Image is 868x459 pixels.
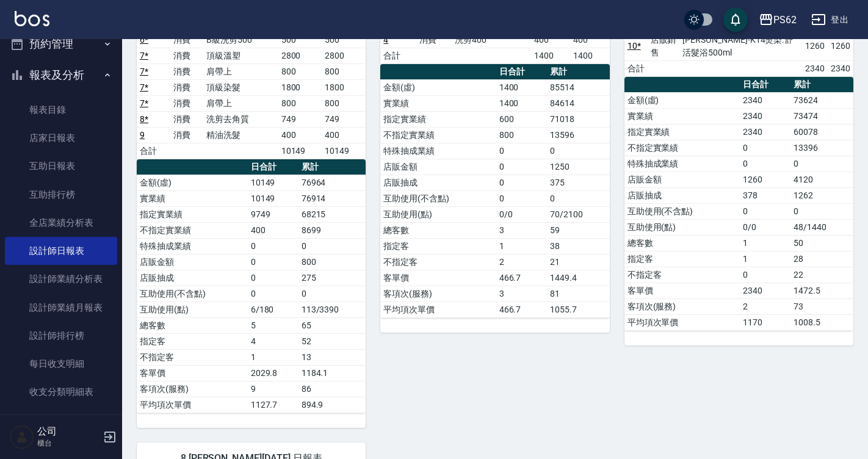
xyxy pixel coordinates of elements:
td: 1800 [322,79,366,95]
td: 肩帶上 [203,63,278,79]
td: 81 [547,286,610,302]
button: 登出 [806,9,853,31]
td: 76914 [298,190,366,206]
td: 2800 [322,48,366,63]
td: 400 [322,127,366,143]
td: 金額(虛) [137,175,248,190]
td: 0 [298,286,366,302]
td: 2340 [740,124,791,140]
th: 累計 [547,64,610,80]
td: 749 [322,111,366,127]
td: 互助使用(點) [380,206,496,222]
td: 1 [496,238,548,254]
td: 總客數 [137,317,248,333]
td: 800 [322,95,366,111]
td: 800 [322,63,366,79]
td: 店販金額 [137,254,248,270]
button: 報表及分析 [5,59,117,91]
td: 1008.5 [790,314,853,330]
td: 1449.4 [547,270,610,286]
th: 日合計 [496,64,548,80]
td: 50 [790,235,853,251]
td: 10149 [248,190,298,206]
td: 互助使用(點) [624,219,740,235]
td: 客項次(服務) [624,298,740,314]
td: 總客數 [624,235,740,251]
td: 0 [496,175,548,190]
td: 店販銷售 [648,32,680,60]
td: 1400 [531,48,570,63]
td: 0 [547,143,610,159]
td: 0 [248,254,298,270]
td: 4 [248,333,298,349]
table: a dense table [624,77,853,331]
td: 不指定實業績 [624,140,740,156]
a: 收支分類明細表 [5,378,117,406]
td: 2340 [828,60,853,76]
td: 10149 [278,143,322,159]
td: 3 [496,286,548,302]
div: PS62 [773,12,797,27]
td: 500 [322,32,366,48]
td: 肩帶上 [203,95,278,111]
td: 2029.8 [248,365,298,381]
td: 22 [790,267,853,283]
td: B級洗剪500 [203,32,278,48]
td: 1260 [802,32,828,60]
td: 0 [740,267,791,283]
button: save [723,7,748,32]
td: 總客數 [380,222,496,238]
td: 不指定實業績 [380,127,496,143]
td: 2340 [740,283,791,298]
td: 0 [496,143,548,159]
td: 800 [278,63,322,79]
td: 5 [248,317,298,333]
td: 頂級溫塑 [203,48,278,63]
a: 互助排行榜 [5,181,117,209]
a: 4 [383,35,388,45]
td: 不指定實業績 [137,222,248,238]
td: 76964 [298,175,366,190]
td: 0 [496,190,548,206]
th: 日合計 [740,77,791,93]
td: 8699 [298,222,366,238]
td: 店販抽成 [137,270,248,286]
td: 13596 [547,127,610,143]
a: 互助日報表 [5,152,117,180]
td: 10149 [322,143,366,159]
td: 2800 [278,48,322,63]
td: 1800 [278,79,322,95]
td: 消費 [170,48,204,63]
td: 特殊抽成業績 [624,156,740,172]
td: 0 [496,159,548,175]
td: 0/0 [496,206,548,222]
td: 互助使用(不含點) [380,190,496,206]
td: 實業績 [380,95,496,111]
td: 0 [248,238,298,254]
td: 實業績 [624,108,740,124]
td: 消費 [170,63,204,79]
a: 報表目錄 [5,96,117,124]
a: 9 [140,130,145,140]
td: 400 [531,32,570,48]
td: 2340 [740,108,791,124]
a: 設計師業績月報表 [5,294,117,322]
button: PS62 [754,7,801,32]
td: 指定實業績 [624,124,740,140]
td: 1260 [740,172,791,187]
td: 400 [278,127,322,143]
td: 消費 [170,111,204,127]
td: 客項次(服務) [380,286,496,302]
td: 1055.7 [547,302,610,317]
td: 73 [790,298,853,314]
td: 指定實業績 [380,111,496,127]
td: 金額(虛) [624,92,740,108]
td: 749 [278,111,322,127]
td: 消費 [170,32,204,48]
td: 1 [740,235,791,251]
td: 375 [547,175,610,190]
td: 平均項次單價 [624,314,740,330]
td: 互助使用(不含點) [137,286,248,302]
td: 1400 [496,95,548,111]
td: 466.7 [496,302,548,317]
